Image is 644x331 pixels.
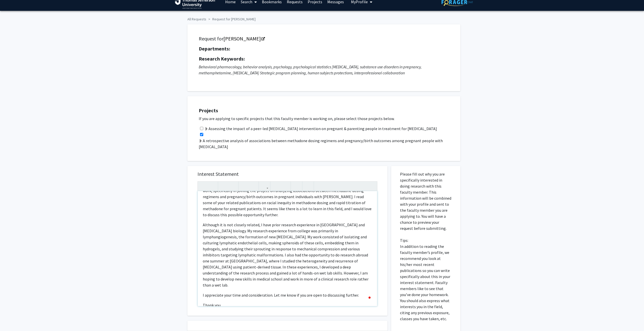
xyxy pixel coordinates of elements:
[199,107,218,114] strong: Projects
[4,308,21,327] iframe: Chat
[367,182,376,190] button: Fullscreen
[203,176,372,218] p: I hope you are doing well. My name is [PERSON_NAME], and I am a first-year SKMC student seeking a...
[203,302,372,308] p: Thank you,
[203,292,372,298] p: I appreciate your time and consideration. Let me know if you are open to discussing further.
[249,182,257,190] button: Subscript
[228,182,237,190] button: Emphasis (Ctrl + I)
[197,171,377,177] h5: Interest Statement
[400,171,452,322] p: Please fill out why you are specifically interested in doing research with this faculty member. T...
[199,116,455,122] p: If you are applying to specific projects that this faculty member is working on, please select th...
[198,191,377,306] div: To enrich screen reader interactions, please activate Accessibility in Grammarly extension settings
[203,222,372,288] p: Although it is not closely related, I have prior research experience in [GEOGRAPHIC_DATA] and [ME...
[199,182,208,190] button: Undo (Ctrl + Z)
[240,182,249,190] button: Superscript
[260,182,269,190] button: Link
[206,17,256,22] li: Request for [PERSON_NAME]
[187,15,457,22] ol: breadcrumb
[205,126,437,132] label: Assessing the impact of a peer-led [MEDICAL_DATA] intervention on pregnant & parenting people in ...
[223,35,264,42] a: Opens in a new tab
[199,64,422,75] i: Behavioral pharmacology, behavior analysis, psychology, psychological statistics [MEDICAL_DATA], ...
[219,182,228,190] button: Strong (Ctrl + B)
[199,45,230,52] strong: Departments:
[272,182,280,190] button: Unordered list
[280,182,289,190] button: Ordered list
[292,182,301,190] button: Remove format
[304,182,312,190] button: Insert horizontal rule
[187,17,206,21] a: All Requests
[199,138,455,150] label: A retrospective analysis of associations between methadone dosing regimens and pregnancy/birth ou...
[199,36,449,42] h5: Request for
[199,56,245,62] strong: Research Keywords:
[208,182,217,190] button: Redo (Ctrl + Y)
